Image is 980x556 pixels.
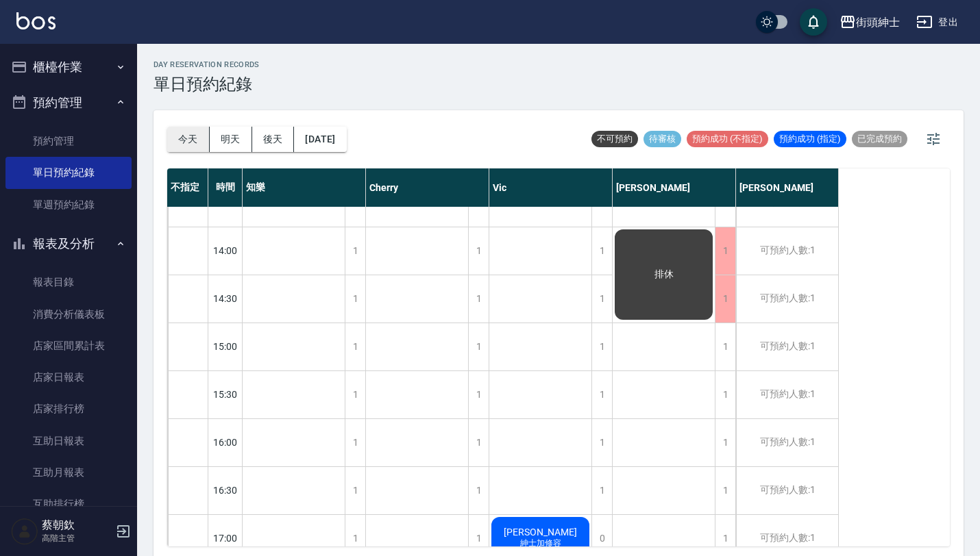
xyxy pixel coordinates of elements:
[715,275,735,323] div: 1
[243,168,366,207] div: 知樂
[294,127,346,152] button: [DATE]
[5,266,132,298] a: 報表目錄
[591,275,612,323] div: 1
[736,419,838,466] div: 可預約人數:1
[5,157,132,188] a: 單日預約紀錄
[208,466,243,514] div: 16:30
[345,227,365,275] div: 1
[591,323,612,370] div: 1
[591,467,612,514] div: 1
[16,12,56,29] img: Logo
[489,168,613,207] div: Vic
[736,168,839,207] div: [PERSON_NAME]
[208,168,243,207] div: 時間
[167,168,208,207] div: 不指定
[715,467,735,514] div: 1
[5,49,132,85] button: 櫃檯作業
[468,323,489,370] div: 1
[154,60,260,69] h2: day Reservation records
[208,275,243,323] div: 14:30
[800,8,827,36] button: save
[366,168,489,207] div: Cherry
[736,227,838,275] div: 可預約人數:1
[468,371,489,418] div: 1
[715,371,735,418] div: 1
[468,227,489,275] div: 1
[591,133,638,145] span: 不可預約
[736,323,838,370] div: 可預約人數:1
[210,127,252,152] button: 明天
[345,275,365,323] div: 1
[5,189,132,220] a: 單週預約紀錄
[5,226,132,262] button: 報表及分析
[591,371,612,418] div: 1
[345,419,365,466] div: 1
[5,457,132,488] a: 互助月報表
[208,418,243,466] div: 16:00
[644,133,681,145] span: 待審核
[345,467,365,514] div: 1
[715,419,735,466] div: 1
[856,14,900,31] div: 街頭紳士
[774,133,846,145] span: 預約成功 (指定)
[345,323,365,370] div: 1
[208,227,243,275] div: 14:00
[154,75,260,94] h3: 單日預約紀錄
[5,362,132,393] a: 店家日報表
[652,268,676,281] span: 排休
[517,538,564,549] span: 紳士加修容
[5,330,132,362] a: 店家區間累計表
[5,299,132,330] a: 消費分析儀表板
[834,8,905,36] button: 街頭紳士
[42,518,112,532] h5: 蔡朝欽
[5,488,132,520] a: 互助排行榜
[591,227,612,275] div: 1
[715,227,735,275] div: 1
[613,168,736,207] div: [PERSON_NAME]
[501,527,580,538] span: [PERSON_NAME]
[42,532,112,544] p: 高階主管
[208,323,243,370] div: 15:00
[852,133,907,145] span: 已完成預約
[5,425,132,457] a: 互助日報表
[468,275,489,323] div: 1
[5,85,132,121] button: 預約管理
[736,371,838,418] div: 可預約人數:1
[468,419,489,466] div: 1
[167,127,210,152] button: 今天
[345,371,365,418] div: 1
[208,370,243,418] div: 15:30
[252,127,295,152] button: 後天
[468,467,489,514] div: 1
[736,467,838,514] div: 可預約人數:1
[911,10,964,35] button: 登出
[11,518,38,545] img: Person
[591,419,612,466] div: 1
[5,125,132,157] a: 預約管理
[715,323,735,370] div: 1
[736,275,838,323] div: 可預約人數:1
[5,393,132,425] a: 店家排行榜
[687,133,768,145] span: 預約成功 (不指定)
